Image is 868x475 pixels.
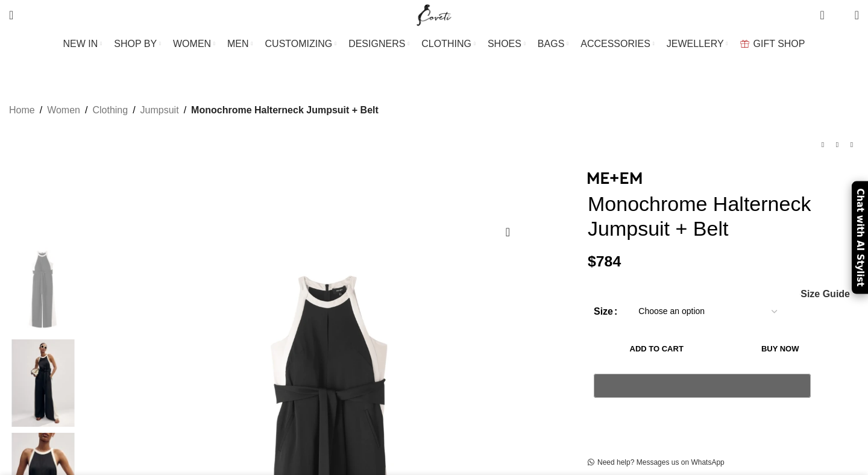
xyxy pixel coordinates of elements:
span: SHOP BY [114,38,157,49]
div: My Wishlist [834,3,846,27]
span: Size Guide [800,289,850,299]
span: ACCESSORIES [580,38,650,49]
a: NEW IN [63,32,102,56]
span: 0 [836,12,845,21]
button: Buy now [725,336,835,362]
a: SHOP BY [114,32,161,56]
a: CLOTHING [421,32,476,56]
a: Search [3,3,19,27]
a: Site logo [414,9,454,19]
a: Jumpsuit [140,102,179,118]
a: JEWELLERY [667,32,728,56]
a: Previous product [816,137,830,152]
img: Monochrome Halterneck Jumpsuit + Belt [6,245,80,333]
a: BAGS [538,32,568,56]
button: Add to cart [594,336,719,362]
a: WOMEN [173,32,215,56]
span: JEWELLERY [667,38,724,49]
img: Me and Em dresses [6,339,80,427]
label: Size [594,304,617,319]
a: 0 [814,3,830,27]
div: Main navigation [3,32,865,56]
span: $ [588,253,596,269]
span: 0 [821,6,830,15]
span: BAGS [538,38,564,49]
span: MEN [227,38,249,49]
span: CLOTHING [421,38,471,49]
span: GIFT SHOP [753,38,805,49]
h1: Monochrome Halterneck Jumpsuit + Belt [588,192,859,241]
a: Women [47,102,80,118]
iframe: Secure express checkout frame [591,404,813,433]
a: CUSTOMIZING [265,32,337,56]
a: Need help? Messages us on WhatsApp [588,458,725,468]
a: SHOES [488,32,526,56]
span: NEW IN [63,38,98,49]
span: SHOES [488,38,521,49]
a: Size Guide [800,289,850,299]
a: GIFT SHOP [740,32,805,56]
img: GiftBag [740,40,749,48]
a: DESIGNERS [348,32,409,56]
a: Home [9,102,35,118]
a: ACCESSORIES [580,32,655,56]
button: Pay with GPay [594,374,811,398]
a: Next product [844,137,859,152]
span: WOMEN [173,38,211,49]
span: Monochrome Halterneck Jumpsuit + Belt [191,102,379,118]
a: MEN [227,32,253,56]
bdi: 784 [588,253,621,269]
nav: Breadcrumb [9,102,379,118]
span: CUSTOMIZING [265,38,333,49]
a: Clothing [92,102,128,118]
span: DESIGNERS [348,38,405,49]
img: Me and Em [588,172,642,184]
